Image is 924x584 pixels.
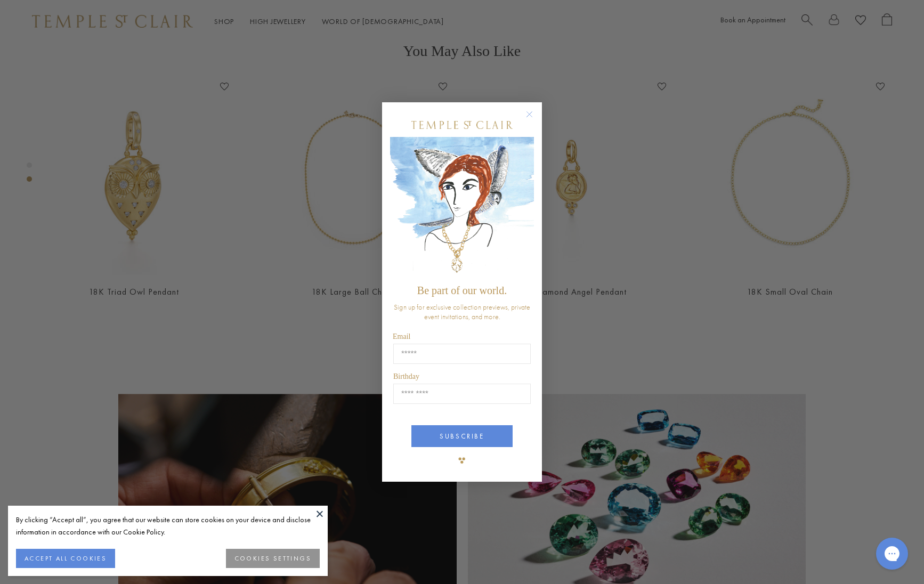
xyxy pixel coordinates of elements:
[393,372,419,380] span: Birthday
[417,285,507,296] span: Be part of our world.
[16,549,115,568] button: ACCEPT ALL COOKIES
[390,137,534,279] img: c4a9eb12-d91a-4d4a-8ee0-386386f4f338.jpeg
[871,534,913,573] iframe: Gorgias live chat messenger
[394,302,530,321] span: Sign up for exclusive collection previews, private event invitations, and more.
[16,514,320,538] div: By clicking “Accept all”, you agree that our website can store cookies on your device and disclos...
[528,113,541,126] button: Close dialog
[393,344,531,364] input: Email
[411,121,513,129] img: Temple St. Clair
[411,425,513,447] button: SUBSCRIBE
[393,332,410,340] span: Email
[226,549,320,568] button: COOKIES SETTINGS
[451,450,473,471] img: TSC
